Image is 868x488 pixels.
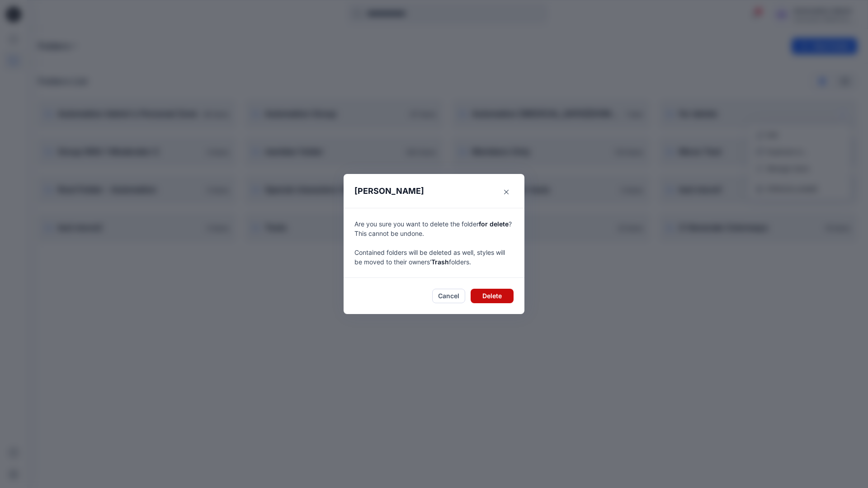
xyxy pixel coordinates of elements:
button: Delete [471,289,514,303]
button: Cancel [432,289,465,303]
p: Are you sure you want to delete the folder ? This cannot be undone. Contained folders will be del... [354,219,514,267]
button: Close [499,185,514,199]
header: [PERSON_NAME] [344,174,524,208]
span: Trash [431,258,449,266]
span: for delete [479,220,509,228]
